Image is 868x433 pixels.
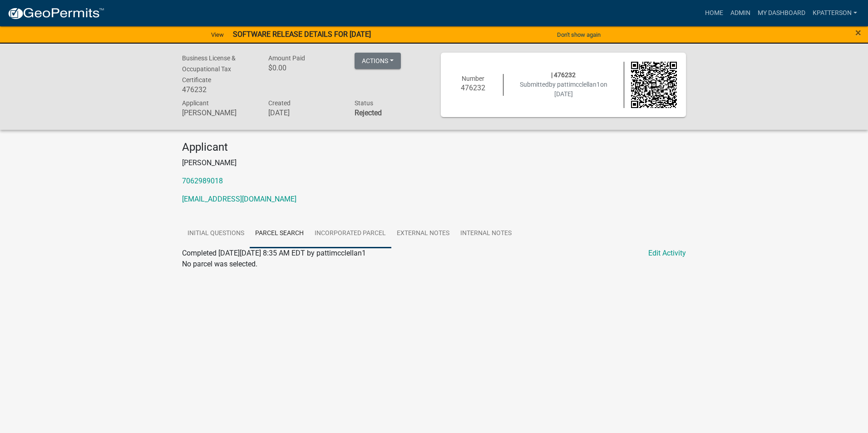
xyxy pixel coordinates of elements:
h6: 476232 [450,84,496,92]
button: Don't show again [553,27,604,42]
span: Created [268,99,291,107]
button: Close [855,27,861,38]
strong: Rejected [355,108,382,117]
a: Initial Questions [182,219,250,248]
span: Amount Paid [268,54,305,62]
img: QR code [631,62,677,108]
p: [PERSON_NAME] [182,157,686,168]
span: Applicant [182,99,209,107]
span: × [855,26,861,39]
span: Completed [DATE][DATE] 8:35 AM EDT by pattimcclellan1 [182,249,366,257]
span: Status [355,99,373,107]
a: My Dashboard [754,5,809,22]
span: Number [462,75,484,82]
h6: $0.00 [268,64,341,72]
a: Edit Activity [648,248,686,259]
a: Home [701,5,727,22]
a: Parcel search [250,219,309,248]
a: Admin [727,5,754,22]
a: KPATTERSON [809,5,861,22]
p: No parcel was selected. [182,259,686,270]
a: 7062989018 [182,177,223,185]
a: External Notes [391,219,455,248]
a: Internal Notes [455,219,517,248]
strong: SOFTWARE RELEASE DETAILS FOR [DATE] [233,30,371,39]
a: [EMAIL_ADDRESS][DOMAIN_NAME] [182,195,296,203]
span: Business License & Occupational Tax Certificate [182,54,236,84]
a: View [207,27,227,42]
span: Submitted on [DATE] [520,81,607,98]
span: | 476232 [551,71,576,79]
h6: [DATE] [268,108,341,117]
span: by pattimcclellan1 [549,81,600,88]
h4: Applicant [182,141,686,154]
button: Actions [355,53,401,69]
a: Incorporated Parcel [309,219,391,248]
h6: 476232 [182,85,255,94]
h6: [PERSON_NAME] [182,108,255,117]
